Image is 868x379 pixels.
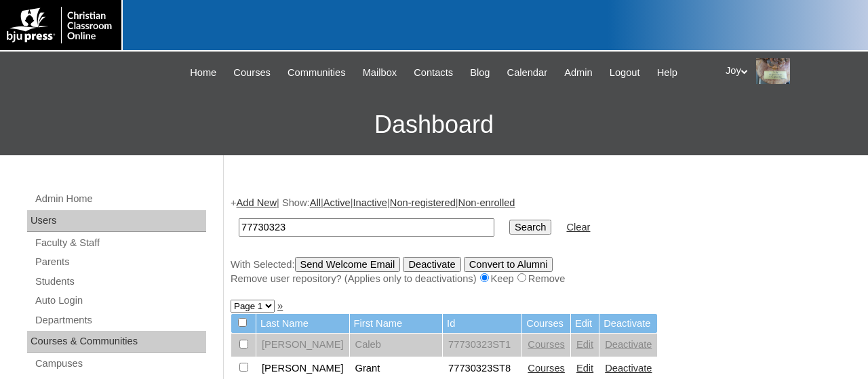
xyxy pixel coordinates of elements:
[34,312,206,329] a: Departments
[34,273,206,290] a: Students
[605,363,652,374] a: Deactivate
[610,65,640,81] span: Logout
[500,65,554,81] a: Calendar
[190,65,216,81] span: Home
[605,339,652,350] a: Deactivate
[463,65,496,81] a: Blog
[183,65,223,81] a: Home
[507,65,547,81] span: Calendar
[233,65,271,81] span: Courses
[231,257,854,286] div: With Selected:
[443,314,521,334] td: Id
[576,339,593,350] a: Edit
[34,355,206,372] a: Campuses
[756,58,790,84] img: Joy Dantz
[458,197,515,208] a: Non-enrolled
[443,334,521,357] td: 77730323ST1
[350,334,443,357] td: Caleb
[310,197,321,208] a: All
[571,314,599,334] td: Edit
[231,272,854,286] div: Remove user repository? (Applies only to deactivations) Keep Remove
[7,94,861,155] h3: Dashboard
[657,65,677,81] span: Help
[509,220,551,235] input: Search
[288,65,346,81] span: Communities
[599,314,657,334] td: Deactivate
[226,65,277,81] a: Courses
[557,65,599,81] a: Admin
[34,292,206,309] a: Auto Login
[407,65,460,81] a: Contacts
[522,314,570,334] td: Courses
[650,65,684,81] a: Help
[363,65,397,81] span: Mailbox
[390,197,456,208] a: Non-registered
[323,197,351,208] a: Active
[528,363,565,374] a: Courses
[726,58,854,84] div: Joy
[7,7,115,43] img: logo-white.png
[403,257,460,272] input: Deactivate
[231,196,854,285] div: + | Show: | | | |
[239,218,494,237] input: Search
[350,314,443,334] td: First Name
[566,222,590,233] a: Clear
[277,300,283,311] a: »
[353,197,388,208] a: Inactive
[356,65,404,81] a: Mailbox
[256,334,349,357] td: [PERSON_NAME]
[34,235,206,252] a: Faculty & Staff
[34,191,206,207] a: Admin Home
[27,331,206,353] div: Courses & Communities
[281,65,353,81] a: Communities
[295,257,401,272] input: Send Welcome Email
[603,65,647,81] a: Logout
[237,197,277,208] a: Add New
[564,65,593,81] span: Admin
[528,339,565,350] a: Courses
[414,65,453,81] span: Contacts
[470,65,490,81] span: Blog
[34,254,206,271] a: Parents
[464,257,553,272] input: Convert to Alumni
[576,363,593,374] a: Edit
[27,210,206,232] div: Users
[256,314,349,334] td: Last Name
